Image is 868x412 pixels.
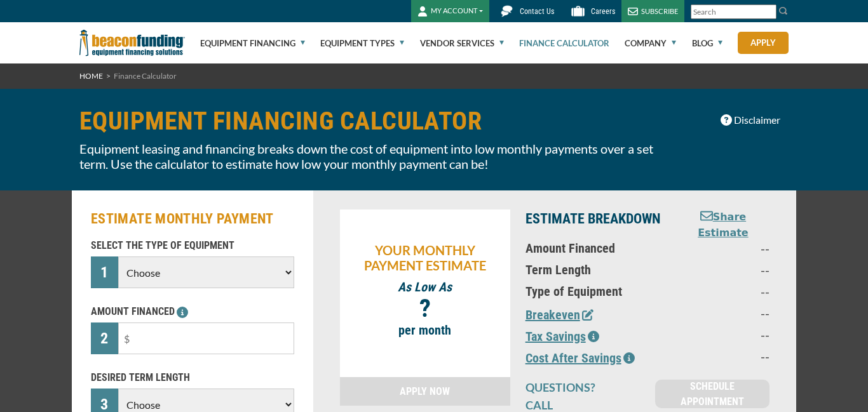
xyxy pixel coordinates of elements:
[420,23,504,63] a: Vendor Services
[91,256,118,288] div: 1
[712,108,789,132] button: Disclaimer
[692,23,722,63] a: Blog
[320,23,404,63] a: Equipment Types
[677,349,770,364] p: --
[520,7,554,16] span: Contact Us
[677,327,770,342] p: --
[91,238,294,253] p: SELECT THE TYPE OF EQUIPMENT
[346,322,504,338] p: per month
[340,377,510,406] a: APPLY NOW
[346,243,504,273] p: YOUR MONTHLY PAYMENT ESTIMATE
[526,380,640,395] p: QUESTIONS?
[118,322,294,354] input: $
[591,7,615,16] span: Careers
[519,23,609,63] a: Finance Calculator
[526,209,661,229] p: ESTIMATE BREAKDOWN
[677,305,770,321] p: --
[526,241,661,256] p: Amount Financed
[526,349,635,368] button: Cost After Savings
[79,141,668,171] p: Equipment leasing and financing breaks down the cost of equipment into low monthly payments over ...
[526,284,661,299] p: Type of Equipment
[79,71,103,81] a: HOME
[526,305,593,324] button: Breakeven
[625,23,676,63] a: Company
[91,209,294,229] h2: ESTIMATE MONTHLY PAYMENT
[346,301,504,316] p: ?
[677,209,770,241] button: Share Estimate
[200,23,305,63] a: Equipment Financing
[526,327,599,346] button: Tax Savings
[763,7,773,17] a: Clear search text
[346,279,504,295] p: As Low As
[526,262,661,277] p: Term Length
[91,322,118,354] div: 2
[734,112,780,128] span: Disclaimer
[91,370,294,385] p: DESIRED TERM LENGTH
[778,6,789,16] img: Search
[91,304,294,319] p: AMOUNT FINANCED
[677,241,770,256] p: --
[79,108,668,135] h1: EQUIPMENT FINANCING CALCULATOR
[677,284,770,299] p: --
[691,4,776,19] input: Search
[114,71,177,81] span: Finance Calculator
[79,22,185,63] img: Beacon Funding Corporation logo
[655,380,770,408] a: SCHEDULE APPOINTMENT
[677,262,770,277] p: --
[738,32,789,54] a: Apply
